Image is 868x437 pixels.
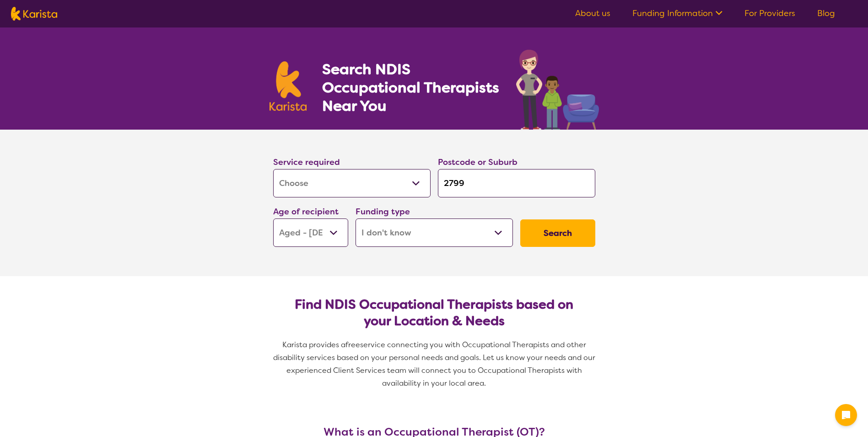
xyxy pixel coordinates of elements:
[575,8,610,19] a: About us
[273,340,597,388] span: service connecting you with Occupational Therapists and other disability services based on your p...
[632,8,722,19] a: Funding Information
[438,169,595,197] input: Type
[817,8,835,19] a: Blog
[270,61,307,111] img: Karista logo
[273,206,339,217] label: Age of recipient
[438,157,518,168] label: Postcode or Suburb
[345,340,360,350] span: free
[282,340,345,350] span: Karista provides a
[322,60,500,115] h1: Search NDIS Occupational Therapists Near You
[520,219,595,247] button: Search
[356,206,410,217] label: Funding type
[516,49,599,130] img: occupational-therapy
[744,8,795,19] a: For Providers
[11,7,57,21] img: Karista logo
[273,157,340,168] label: Service required
[280,296,588,329] h2: Find NDIS Occupational Therapists based on your Location & Needs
